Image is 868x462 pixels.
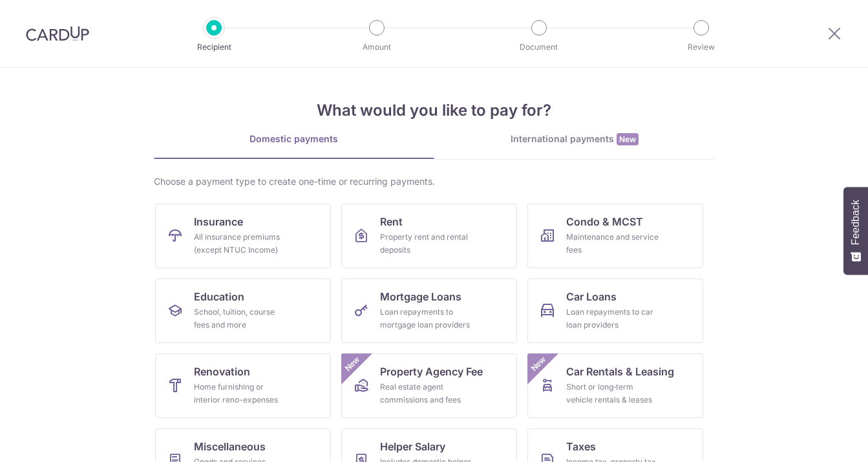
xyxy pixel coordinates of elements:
[566,289,617,304] span: Car Loans
[380,289,461,304] span: Mortgage Loans
[341,278,517,343] a: Mortgage LoansLoan repayments to mortgage loan providers
[434,132,715,146] div: International payments
[329,41,425,54] p: Amount
[527,204,703,268] a: Condo & MCSTMaintenance and service fees
[566,439,596,454] span: Taxes
[380,381,473,406] div: Real estate agent commissions and fees
[194,439,266,454] span: Miscellaneous
[380,439,445,454] span: Helper Salary
[566,364,674,379] span: Car Rentals & Leasing
[380,364,483,379] span: Property Agency Fee
[566,381,659,406] div: Short or long‑term vehicle rentals & leases
[617,133,639,145] span: New
[566,214,643,229] span: Condo & MCST
[850,200,862,245] span: Feedback
[380,214,403,229] span: Rent
[843,187,868,275] button: Feedback - Show survey
[527,353,549,375] span: New
[154,175,715,188] div: Choose a payment type to create one-time or recurring payments.
[155,278,331,343] a: EducationSchool, tuition, course fees and more
[154,99,715,122] h4: What would you like to pay for?
[491,41,587,54] p: Document
[194,214,243,229] span: Insurance
[194,306,287,331] div: School, tuition, course fees and more
[341,353,517,418] a: Property Agency FeeReal estate agent commissions and feesNew
[566,306,659,331] div: Loan repayments to car loan providers
[155,204,331,268] a: InsuranceAll insurance premiums (except NTUC Income)
[653,41,749,54] p: Review
[341,204,517,268] a: RentProperty rent and rental deposits
[566,231,659,257] div: Maintenance and service fees
[155,353,331,418] a: RenovationHome furnishing or interior reno-expenses
[194,364,250,379] span: Renovation
[527,278,703,343] a: Car LoansLoan repayments to car loan providers
[154,132,434,145] div: Domestic payments
[341,353,363,375] span: New
[527,353,703,418] a: Car Rentals & LeasingShort or long‑term vehicle rentals & leasesNew
[194,381,287,406] div: Home furnishing or interior reno-expenses
[166,41,262,54] p: Recipient
[380,306,473,331] div: Loan repayments to mortgage loan providers
[380,231,473,257] div: Property rent and rental deposits
[26,26,89,41] img: CardUp
[194,289,244,304] span: Education
[194,231,287,257] div: All insurance premiums (except NTUC Income)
